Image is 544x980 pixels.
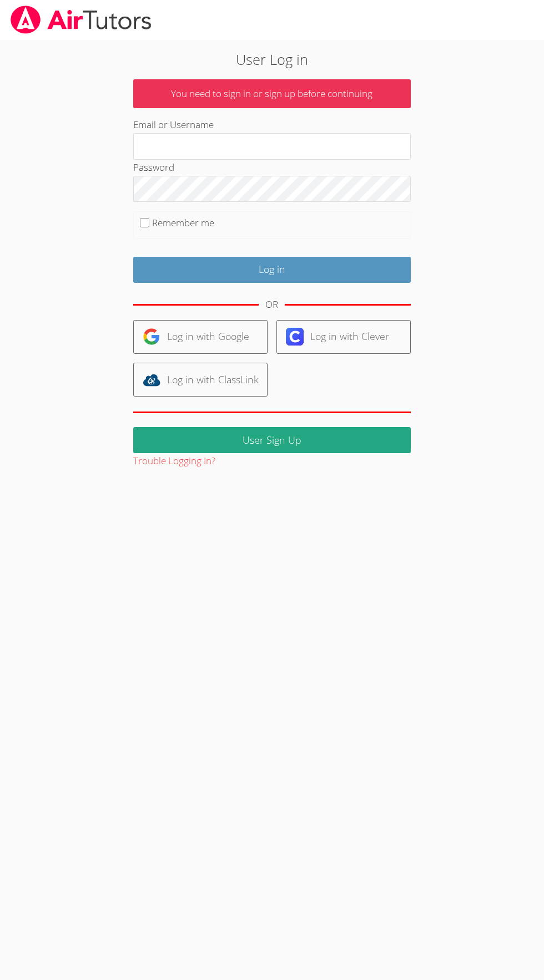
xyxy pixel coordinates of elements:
[133,427,411,453] a: User Sign Up
[286,328,304,346] img: clever-logo-6eab21bc6e7a338710f1a6ff85c0baf02591cd810cc4098c63d3a4b26e2feb20.svg
[9,6,153,34] img: airtutors_banner-c4298cdbf04f3fff15de1276eac7730deb9818008684d7c2e4769d2f7ddbe033.png
[276,320,411,354] a: Log in with Clever
[76,49,468,70] h2: User Log in
[133,79,411,109] p: You need to sign in or sign up before continuing
[133,453,215,469] button: Trouble Logging In?
[133,118,214,131] label: Email or Username
[152,216,214,229] label: Remember me
[133,320,268,354] a: Log in with Google
[133,363,268,397] a: Log in with ClassLink
[265,297,278,313] div: OR
[143,328,160,346] img: google-logo-50288ca7cdecda66e5e0955fdab243c47b7ad437acaf1139b6f446037453330a.svg
[133,161,174,174] label: Password
[133,257,411,283] input: Log in
[143,371,160,389] img: classlink-logo-d6bb404cc1216ec64c9a2012d9dc4662098be43eaf13dc465df04b49fa7ab582.svg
